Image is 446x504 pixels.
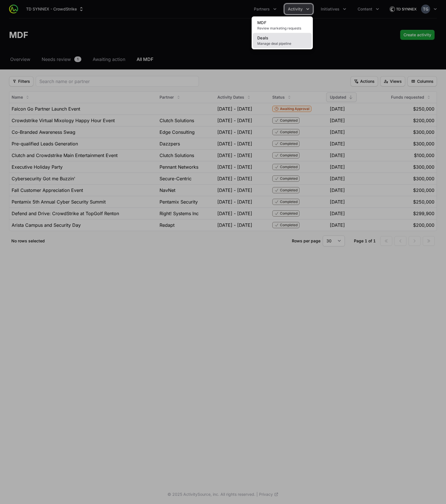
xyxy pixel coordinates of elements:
[257,41,307,46] span: Manage deal pipeline
[253,18,312,33] a: MDFReview marketing requests
[257,20,266,25] span: MDF
[257,35,269,40] span: Deals
[257,26,307,31] span: Review marketing requests
[18,4,383,14] div: Main navigation
[284,4,313,14] div: Activity menu
[253,33,312,48] a: DealsManage deal pipeline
